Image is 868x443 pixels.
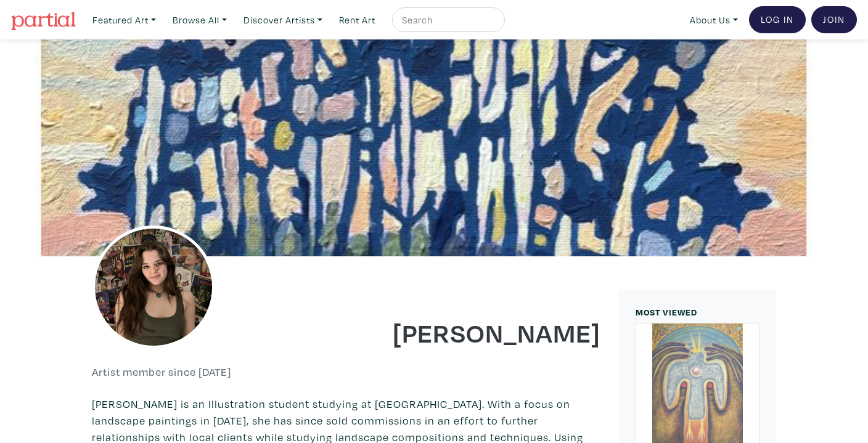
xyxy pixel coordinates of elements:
small: MOST VIEWED [636,306,697,318]
a: Join [811,6,857,33]
a: About Us [684,7,743,33]
a: Browse All [167,7,232,33]
a: Discover Artists [238,7,328,33]
img: phpThumb.php [92,226,215,349]
h1: [PERSON_NAME] [356,315,601,349]
a: Rent Art [334,7,381,33]
input: Search [401,12,493,28]
a: Log In [749,6,806,33]
h6: Artist member since [DATE] [92,365,231,379]
a: Featured Art [87,7,162,33]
